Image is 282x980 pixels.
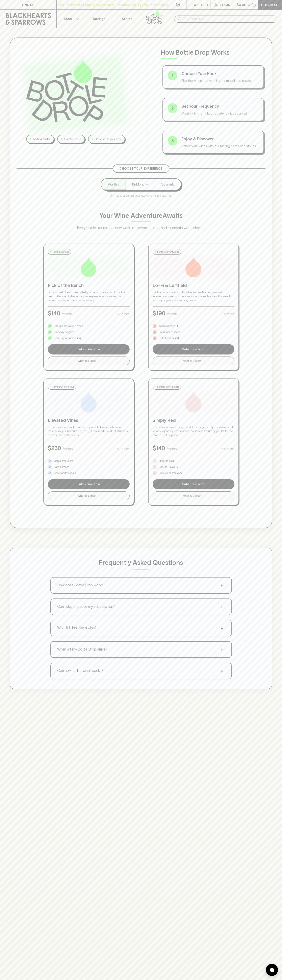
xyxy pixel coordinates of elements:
p: /month [62,312,72,316]
button: What To Expect+ [48,357,130,365]
button: How does Bottle Drop work?+ [51,578,231,593]
p: $ 140 [153,444,165,452]
img: Simply Red [183,392,204,412]
p: For Red Wine Lovers [157,385,179,389]
button: What To Expect+ [153,491,234,500]
span: + [219,668,225,674]
button: What if I don't like a wine?+ [51,620,231,636]
p: Choose Your Pack [181,71,259,77]
p: Left of center finds [159,336,180,340]
div: 3 [168,136,177,146]
p: $ 230 [48,444,61,452]
p: Lo-Fi & Leftfield [153,282,234,289]
button: What To Expect+ [153,357,234,365]
button: Subscribe Now [153,479,234,489]
span: What To Expect [78,359,96,363]
p: Sometimes you want to dial it up. Special bottles for milestone moments or just because it's [DAT... [48,425,130,437]
p: /month [63,446,73,451]
p: 6 Bottles [222,312,234,316]
p: When will my Bottle Drop arrive? [57,647,107,652]
span: Awaits [162,212,183,219]
p: Handpicked value heroes [54,324,83,328]
p: Checkout [261,2,279,7]
span: + [203,359,205,363]
img: Lo-Fi & Leftfield [183,257,204,277]
p: For the Connoisseur [52,385,74,389]
div: 2 [168,103,177,113]
p: Pick of the Bunch [48,282,130,289]
p: $ 190 [153,309,165,317]
p: How does Bottle Drop work? [57,583,103,588]
p: Wishlist [194,2,209,7]
p: Light to luscious [159,465,178,469]
img: Pick of the Bunch [79,257,99,277]
p: Set Your Frequency [181,103,259,109]
p: Curated by us [64,137,81,141]
p: Tastings [92,16,105,21]
p: $0.00 [237,2,246,7]
p: Delivered to your door [95,137,121,141]
p: $ 140 [48,309,60,317]
p: Can I switch between packs? [57,668,103,673]
p: Seriously good drinking [54,336,81,340]
p: Everyday delights [54,330,74,334]
p: Rare & limited [54,465,69,469]
p: /month [167,446,177,451]
span: What To Expect [182,359,201,363]
button: Subscribe Now [153,344,234,354]
button: Monthly [101,179,126,190]
p: Pick the wines that match your mood and palate [181,78,259,83]
span: + [219,582,225,588]
p: Every bottle opens up a new world of flavors, stories, and moments worth sharing. [60,225,222,231]
p: Boundary pushers [159,330,180,334]
button: What To Expect+ [48,491,130,500]
p: 6 Bottles [117,446,130,451]
span: + [219,646,225,653]
p: Elevated Vines [48,417,130,424]
p: Drinking well doesn't need a hefty price tag. Here's proof that the best bottles aren't always th... [48,290,130,302]
p: For the curious and slightly adventurous. Natural, minimal intervention wines with personality in... [153,290,234,302]
p: /month [167,312,177,316]
a: Stores [113,10,141,28]
p: How Bottle Drop Works [161,48,266,57]
p: 6 Bottles [117,312,130,316]
span: + [98,494,100,498]
span: + [219,604,225,610]
div: 1 [168,71,177,80]
p: Monthly, bi-monthly, or quarterly - it's your call [181,111,259,116]
p: Login [220,2,230,7]
button: Quarterly [154,179,181,190]
img: Elevated Vines [79,392,99,412]
p: Choose Your Experience [120,167,162,171]
p: Frequently Asked Questions [99,558,183,567]
p: Can I skip or pause my subscription? [57,604,115,609]
p: The red wine lover's playground. From bright and juicy to deep and velvety, a journey across styl... [153,425,234,437]
p: Iconic producers [54,459,73,463]
p: No bad bottles [33,137,50,141]
span: What To Expect [78,494,96,498]
span: What To Expect [182,494,201,498]
p: For the Adventurous [157,250,179,254]
p: Stores [122,16,132,21]
button: Can I switch between packs?+ [51,663,231,679]
p: Enjoy & Discover [181,136,259,142]
span: + [98,359,100,363]
p: Pure red expressions [159,471,182,475]
p: FIND US [22,2,34,7]
p: Shop [64,16,72,21]
p: Bright to bold [159,459,174,463]
input: Try "Pinot noir" [184,16,274,22]
p: 6 Bottles [222,446,234,451]
img: bubble-icon [270,968,274,972]
p: 0 [253,4,255,6]
p: Simply Red [153,417,234,424]
span: + [219,625,225,631]
p: Your Wine Adventure [99,211,183,220]
button: Bi-Monthly [126,179,154,190]
button: Can I skip or pause my subscription?+ [51,599,231,615]
p: Pause or cancel anytime. We're flexible like that. [110,194,172,198]
span: + [203,494,205,498]
p: Cellar worthy gems [54,471,76,475]
button: Subscribe Now [48,344,130,354]
button: Shop [57,10,85,28]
